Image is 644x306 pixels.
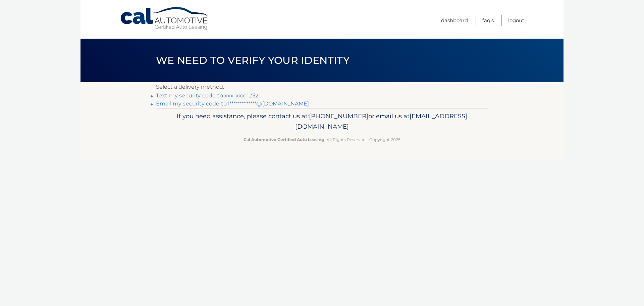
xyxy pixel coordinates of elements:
a: Cal Automotive [120,7,210,31]
strong: Cal Automotive Certified Auto Leasing [244,137,324,142]
a: FAQ's [482,15,494,26]
a: Text my security code to xxx-xxx-1232 [156,92,258,99]
a: Dashboard [441,15,468,26]
a: Logout [508,15,524,26]
p: - All Rights Reserved - Copyright 2025 [160,136,484,143]
span: [PHONE_NUMBER] [309,112,368,120]
span: We need to verify your identity [156,54,350,67]
p: If you need assistance, please contact us at: or email us at [160,111,484,132]
p: Select a delivery method: [156,82,488,92]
